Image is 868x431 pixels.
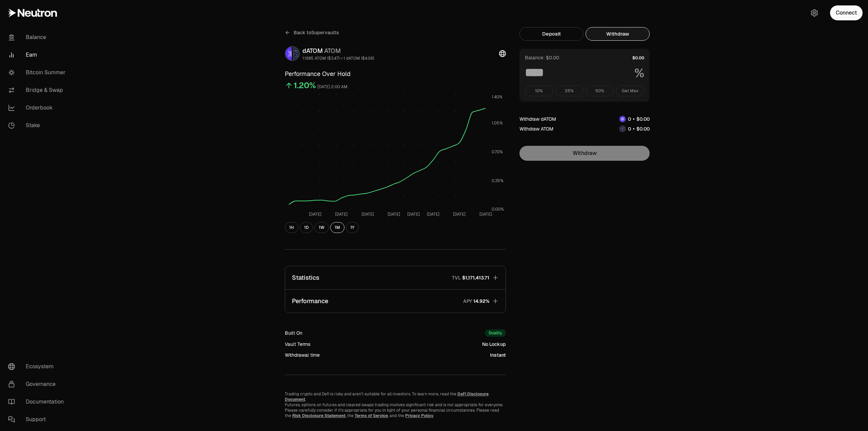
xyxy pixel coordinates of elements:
[492,178,504,183] tspan: 0.35%
[3,358,73,375] a: Ecosystem
[3,411,73,428] a: Support
[285,391,489,402] a: DeFi Disclosure Document
[285,266,506,289] button: StatisticsTVL$1,171,413.71
[427,212,439,217] tspan: [DATE]
[586,27,650,41] button: Withdraw
[285,330,302,336] div: Built On
[317,83,348,91] div: [DATE] 2:00 AM
[346,222,359,233] button: 1Y
[492,149,503,155] tspan: 0.70%
[479,212,492,217] tspan: [DATE]
[285,391,506,402] p: Trading crypto and Defi is risky and aren't suitable for all investors. To learn more, read the .
[519,125,553,132] div: Withdraw ATOM
[293,47,299,60] img: ATOM Logo
[309,212,321,217] tspan: [DATE]
[634,66,644,80] span: %
[285,69,506,79] h3: Performance Over Hold
[292,413,346,418] a: Risk Disclosure Statement
[3,99,73,117] a: Orderbook
[388,212,400,217] tspan: [DATE]
[292,273,319,282] p: Statistics
[525,54,559,61] div: Balance: $0.00
[3,117,73,134] a: Stake
[300,222,313,233] button: 1D
[3,375,73,393] a: Governance
[3,28,73,46] a: Balance
[490,352,506,358] div: Instant
[3,81,73,99] a: Bridge & Swap
[285,402,506,418] p: Futures, options on futures and cleared swaps trading involves significant risk and is not approp...
[335,212,348,217] tspan: [DATE]
[619,116,626,122] img: dATOM Logo
[492,207,504,212] tspan: 0.00%
[405,413,433,418] a: Privacy Policy
[453,212,466,217] tspan: [DATE]
[285,290,506,313] button: PerformanceAPY
[314,222,329,233] button: 1W
[285,27,339,38] a: Back toSupervaults
[492,120,503,126] tspan: 1.05%
[302,56,374,61] div: 1.1685 ATOM ($3.47) = 1 dATOM ($4.06)
[292,296,328,306] p: Performance
[619,126,626,132] img: ATOM Logo
[302,46,374,56] div: dATOM
[519,27,584,41] button: Deposit
[361,212,374,217] tspan: [DATE]
[492,94,502,100] tspan: 1.40%
[485,329,506,337] div: Duality
[452,274,461,281] p: TVL
[294,80,316,91] div: 1.20%
[285,341,310,348] div: Vault Terms
[3,393,73,411] a: Documentation
[330,222,344,233] button: 1M
[462,274,489,281] span: $1,171,413.71
[324,47,341,55] span: ATOM
[830,5,863,20] button: Connect
[463,298,472,305] p: APY
[285,222,298,233] button: 1H
[3,64,73,81] a: Bitcoin Summer
[355,413,388,418] a: Terms of Service
[285,47,292,60] img: dATOM Logo
[3,46,73,64] a: Earn
[285,352,320,358] div: Withdrawal time
[519,116,556,122] div: Withdraw dATOM
[482,341,506,348] div: No Lockup
[407,212,420,217] tspan: [DATE]
[294,29,339,36] span: Back to Supervaults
